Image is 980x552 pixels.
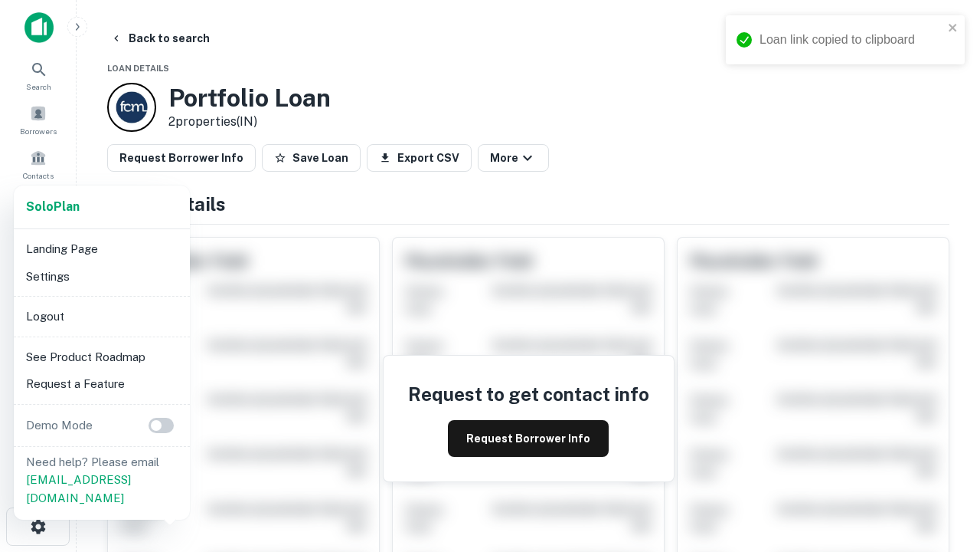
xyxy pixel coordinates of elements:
p: Demo Mode [20,416,99,435]
iframe: Chat Widget [903,380,980,454]
button: close [948,21,959,36]
li: See Product Roadmap [20,343,184,371]
strong: Solo Plan [26,199,80,214]
li: Logout [20,303,184,330]
p: Need help? Please email [26,453,178,508]
li: Landing Page [20,235,184,263]
a: [EMAIL_ADDRESS][DOMAIN_NAME] [26,473,131,504]
li: Settings [20,263,184,291]
div: Loan link copied to clipboard [759,31,943,49]
li: Request a Feature [20,370,184,398]
a: SoloPlan [26,198,80,216]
